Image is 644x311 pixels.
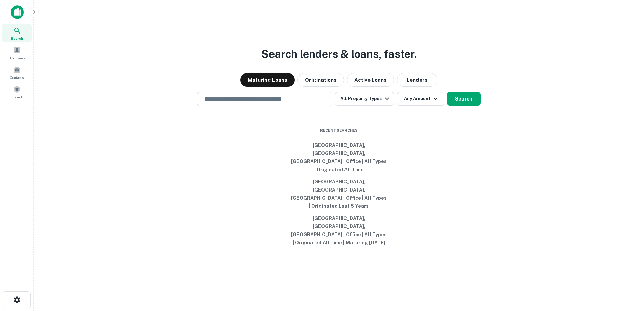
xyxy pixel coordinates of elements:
[447,92,481,106] button: Search
[2,63,32,82] a: Contacts
[397,92,444,106] button: Any Amount
[335,92,394,106] button: All Property Types
[288,176,390,212] button: [GEOGRAPHIC_DATA], [GEOGRAPHIC_DATA], [GEOGRAPHIC_DATA] | Office | All Types | Originated Last 5 ...
[9,55,25,61] span: Borrowers
[288,212,390,249] button: [GEOGRAPHIC_DATA], [GEOGRAPHIC_DATA], [GEOGRAPHIC_DATA] | Office | All Types | Originated All Tim...
[11,36,23,41] span: Search
[288,128,390,133] span: Recent Searches
[12,94,22,100] span: Saved
[610,257,644,289] iframe: Chat Widget
[2,44,32,62] a: Borrowers
[2,24,32,42] a: Search
[11,5,24,19] img: capitalize-icon.png
[288,139,390,176] button: [GEOGRAPHIC_DATA], [GEOGRAPHIC_DATA], [GEOGRAPHIC_DATA] | Office | All Types | Originated All Time
[297,73,344,87] button: Originations
[10,75,24,80] span: Contacts
[347,73,394,87] button: Active Loans
[397,73,437,87] button: Lenders
[2,83,32,101] a: Saved
[240,73,295,87] button: Maturing Loans
[261,46,417,62] h3: Search lenders & loans, faster.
